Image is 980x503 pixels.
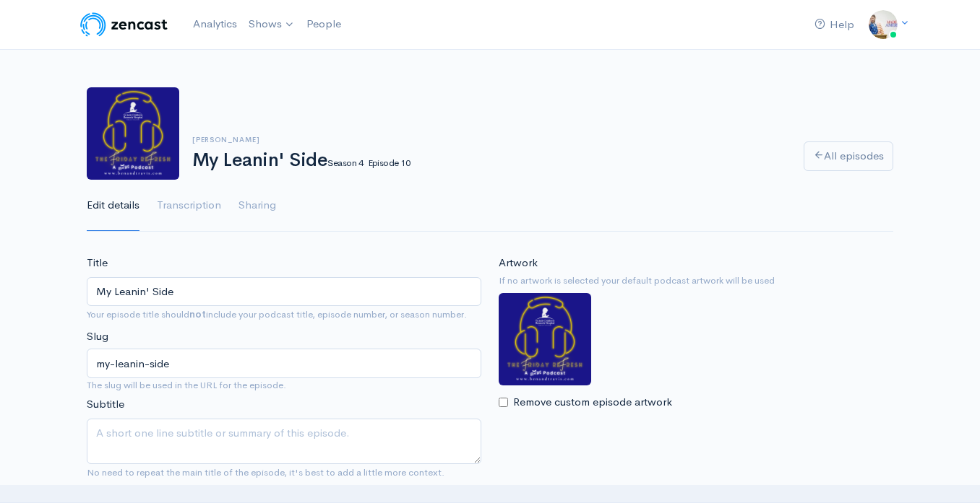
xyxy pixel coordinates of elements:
iframe: gist-messenger-bubble-iframe [931,454,966,489]
a: Transcription [157,180,221,232]
img: ZenCast Logo [78,10,170,39]
label: Title [87,255,108,271]
a: Sharing [238,180,276,232]
small: If no artwork is selected your default podcast artwork will be used [499,274,893,288]
input: What is the episode's title? [87,277,481,307]
h1: My Leanin' Side [192,150,786,171]
a: Edit details [87,180,139,232]
h6: [PERSON_NAME] [192,136,786,144]
small: Season 4 [327,157,363,169]
small: Episode 10 [368,157,411,169]
label: Slug [87,328,108,345]
a: All episodes [804,141,893,171]
a: Help [809,9,860,40]
small: The slug will be used in the URL for the episode. [87,378,481,393]
a: People [301,9,347,40]
img: ... [869,10,898,39]
a: Analytics [187,9,243,40]
a: Shows [243,9,301,40]
strong: not [189,308,206,320]
label: Remove custom episode artwork [513,394,672,411]
label: Subtitle [87,396,124,413]
small: No need to repeat the main title of the episode, it's best to add a little more context. [87,466,444,478]
small: Your episode title should include your podcast title, episode number, or season number. [87,308,467,320]
label: Artwork [499,255,538,271]
input: title-of-episode [87,349,481,378]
